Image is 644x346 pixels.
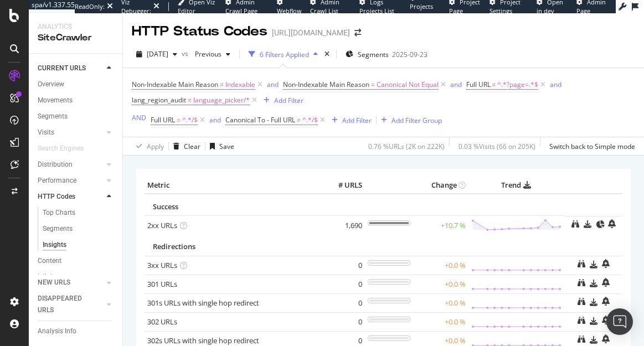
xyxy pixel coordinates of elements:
button: [DATE] [132,45,182,63]
a: 302s URLs with single hop redirect [147,335,259,345]
a: 3xx URLs [147,260,177,270]
span: ^.*/$ [302,112,318,128]
span: Segments [358,50,389,59]
button: Apply [132,137,164,155]
div: bell-plus [602,334,610,343]
span: Full URL [466,80,491,89]
div: [URL][DOMAIN_NAME] [272,27,350,38]
td: 1,690 [321,216,365,235]
button: Add Filter [327,113,372,127]
a: NEW URLS [38,277,104,288]
div: Apply [147,142,164,151]
td: 0 [321,312,365,331]
div: and [267,80,279,89]
div: DISAPPEARED URLS [38,293,94,316]
span: vs [182,49,190,58]
div: bell-plus [602,297,610,306]
span: ^.*?page=.*$ [497,77,538,92]
span: ≠ [492,80,496,89]
button: Add Filter Group [377,113,442,127]
div: NEW URLS [38,277,70,288]
button: 6 Filters Applied [244,45,322,63]
div: Visits [38,127,54,138]
a: Search Engines [38,143,95,154]
div: Movements [38,95,73,106]
a: Visits [38,127,104,138]
span: ≠ [297,115,301,125]
th: # URLS [321,177,365,194]
span: Non-Indexable Main Reason [283,80,369,89]
div: AND [132,113,146,122]
a: 301 URLs [147,279,177,289]
div: bell-plus [608,219,616,228]
div: Switch back to Simple mode [549,142,635,151]
div: CURRENT URLS [38,63,86,74]
div: Performance [38,175,76,187]
div: Inlinks [38,271,57,283]
a: Analysis Info [38,326,115,337]
span: ^.*/$ [182,112,198,128]
a: Performance [38,175,104,187]
div: HTTP Status Codes [132,22,267,41]
span: Success [153,202,178,211]
a: HTTP Codes [38,191,104,203]
div: Segments [38,111,68,122]
a: 301s URLs with single hop redirect [147,298,259,308]
span: Redirections [153,241,195,251]
a: CURRENT URLS [38,63,104,74]
td: +0.0 % [413,312,468,331]
a: Segments [38,111,115,122]
div: 0.03 % Visits ( 66 on 205K ) [458,142,535,151]
div: 2025-09-23 [392,50,427,59]
span: Projects List [410,2,433,19]
span: Previous [190,49,221,59]
a: Content [38,255,115,267]
a: DISAPPEARED URLS [38,293,104,316]
td: +0.0 % [413,275,468,293]
td: +0.0 % [413,256,468,275]
div: Segments [43,223,73,235]
button: Add Filter [259,94,303,107]
div: bell-plus [602,278,610,287]
button: AND [132,112,146,123]
div: 0.76 % URLs ( 2K on 222K ) [368,142,445,151]
th: Change [413,177,468,194]
a: Distribution [38,159,104,171]
div: Top Charts [43,207,75,219]
div: Search Engines [38,143,84,154]
div: and [209,115,221,125]
span: ≠ [188,95,192,105]
button: and [450,79,462,90]
button: Clear [169,137,200,155]
div: bell-plus [602,316,610,324]
div: Insights [43,239,66,251]
button: and [267,79,279,90]
a: 2xx URLs [147,220,177,230]
td: +10.7 % [413,216,468,235]
a: Segments [43,223,115,235]
div: Add Filter [342,116,372,125]
th: Trend [468,177,564,194]
div: arrow-right-arrow-left [354,29,361,37]
td: 0 [321,293,365,312]
div: SiteCrawler [38,32,114,44]
div: and [550,80,561,89]
span: Full URL [151,115,175,125]
a: Insights [43,239,115,251]
a: Movements [38,95,115,106]
span: Canonical Not Equal [377,77,439,92]
a: Top Charts [43,207,115,219]
span: Canonical To - Full URL [225,115,295,125]
span: lang_region_audit [132,95,186,105]
th: Metric [145,177,321,194]
span: Webflow [277,7,302,15]
div: Analytics [38,22,114,32]
a: 302 URLs [147,317,177,327]
a: Inlinks [38,271,104,283]
span: Non-Indexable Main Reason [132,80,218,89]
button: and [209,115,221,125]
span: 2025 Sep. 26th [147,49,168,59]
a: Overview [38,79,115,90]
div: 6 Filters Applied [260,50,309,59]
div: and [450,80,462,89]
